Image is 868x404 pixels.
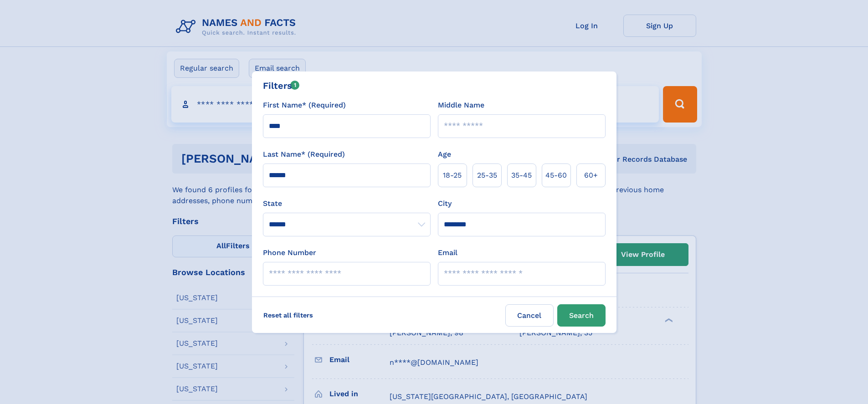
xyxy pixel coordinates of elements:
[584,170,598,181] span: 60+
[263,100,346,111] label: First Name* (Required)
[263,247,316,258] label: Phone Number
[438,100,484,111] label: Middle Name
[557,304,606,327] button: Search
[257,304,319,326] label: Reset all filters
[505,304,554,327] label: Cancel
[477,170,497,181] span: 25‑35
[263,198,431,209] label: State
[545,170,567,181] span: 45‑60
[438,198,452,209] label: City
[263,149,345,160] label: Last Name* (Required)
[438,247,457,258] label: Email
[511,170,532,181] span: 35‑45
[438,149,451,160] label: Age
[443,170,462,181] span: 18‑25
[263,79,300,92] div: Filters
